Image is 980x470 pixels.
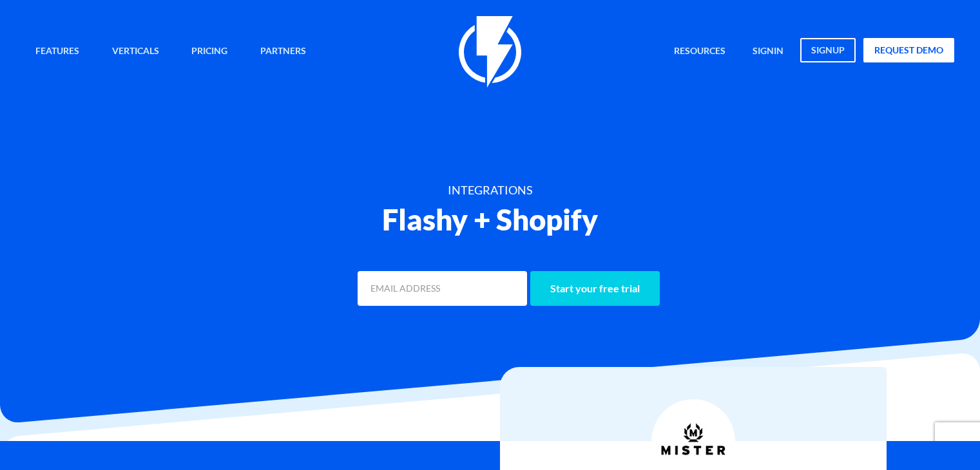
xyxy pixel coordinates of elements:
a: request demo [863,38,954,62]
input: EMAIL ADDRESS [358,271,526,306]
a: Resources [664,38,735,66]
h2: Flashy + Shopify [26,203,954,236]
a: signin [743,38,793,66]
h1: integrations [26,184,954,197]
a: signup [800,38,856,62]
a: Pricing [182,38,237,66]
input: Start your free trial [530,271,660,306]
a: Features [26,38,89,66]
a: Verticals [102,38,169,66]
a: Partners [251,38,316,66]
